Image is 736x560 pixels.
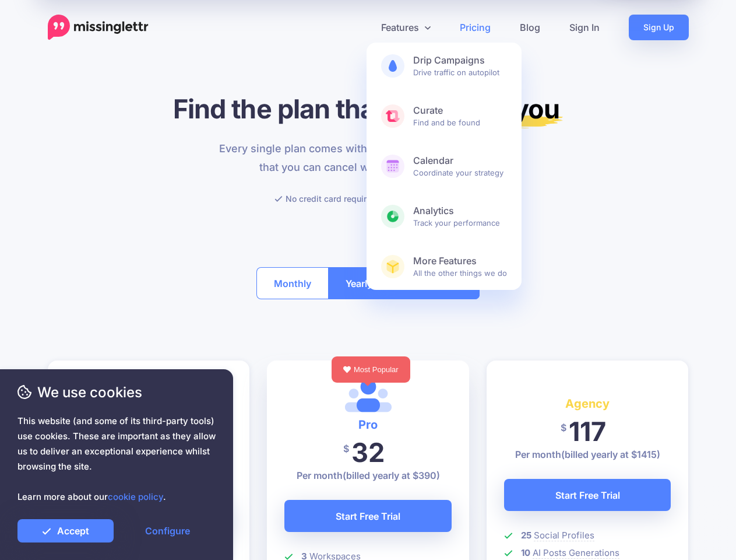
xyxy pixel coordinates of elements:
a: More FeaturesAll the other things we do [367,243,522,290]
li: No credit card required [274,191,376,206]
a: Blog [505,15,555,40]
span: This website (and some of its third-party tools) use cookies. These are important as they allow u... [17,414,216,505]
a: Drip CampaignsDrive traffic on autopilot [367,43,522,89]
a: cookie policy [108,491,163,502]
span: Find and be found [413,104,507,128]
a: Sign In [555,15,614,40]
a: AnalyticsTrack your performance [367,193,522,240]
p: Per month [504,447,671,461]
h1: Find the plan that's [48,93,689,125]
a: Configure [119,519,216,542]
span: AI Posts Generations [533,547,619,559]
span: 32 [351,436,385,468]
b: 25 [521,530,531,541]
span: 117 [569,415,606,447]
h4: Agency [504,394,671,413]
button: Monthly [256,267,329,299]
p: Per month [284,468,452,482]
span: All the other things we do [413,255,507,278]
b: 10 [521,547,530,558]
button: Yearly(first 2 months free) [328,267,480,299]
span: (billed yearly at $1415) [561,449,660,460]
a: Sign Up [629,15,689,40]
span: $ [561,415,566,441]
div: Most Popular [332,356,410,383]
span: Track your performance [413,205,507,228]
b: Curate [413,104,507,117]
b: Drip Campaigns [413,54,507,66]
a: Accept [17,519,114,542]
a: CurateFind and be found [367,93,522,139]
b: More Features [413,255,507,267]
b: Analytics [413,205,507,217]
b: Calendar [413,155,507,167]
span: $ [343,436,349,462]
span: Coordinate your strategy [413,155,507,178]
span: (billed yearly at $390) [343,470,440,481]
p: Every single plan comes with a free trial and the guarantee that you can cancel whenever you need... [212,139,524,177]
a: CalendarCoordinate your strategy [367,143,522,190]
a: Features [367,15,445,40]
span: We use cookies [17,382,216,402]
div: Features [367,43,522,290]
span: Social Profiles [534,530,594,541]
span: Drive traffic on autopilot [413,54,507,78]
h4: Pro [284,415,452,434]
a: Pricing [445,15,505,40]
a: Start Free Trial [504,479,671,511]
a: Home [48,15,149,40]
a: Start Free Trial [284,500,452,532]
